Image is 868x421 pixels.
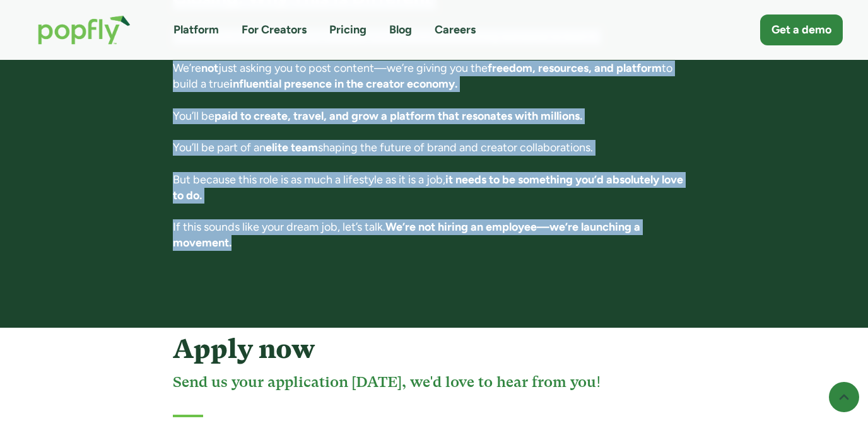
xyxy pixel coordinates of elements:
[201,61,218,75] strong: not
[173,108,696,124] p: You’ll be
[173,140,696,156] p: You’ll be part of an shaping the future of brand and creator collaborations.
[173,220,640,250] strong: We’re not hiring an employee—we’re launching a movement.
[760,14,843,45] a: Get a demo
[173,61,696,92] p: We’re just asking you to post content—we’re giving you the to build a true
[173,172,696,204] p: But because this role is as much a lifestyle as it is a job,
[173,219,696,251] p: If this sounds like your dream job, let’s talk.
[242,22,307,38] a: For Creators
[435,22,476,38] a: Careers
[389,22,412,38] a: Blog
[173,334,696,364] h4: Apply now
[771,22,831,38] div: Get a demo
[25,3,143,57] a: home
[266,141,318,154] strong: elite team
[173,173,683,202] strong: it needs to be something you’d absolutely love to do.
[488,61,662,75] strong: freedom, resources, and platform
[230,77,457,91] strong: influential presence in the creator economy.
[214,109,582,123] strong: paid to create, travel, and grow a platform that resonates with millions.
[329,22,367,38] a: Pricing
[173,22,219,38] a: Platform
[173,372,696,392] h4: Send us your application [DATE], we'd love to hear from you!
